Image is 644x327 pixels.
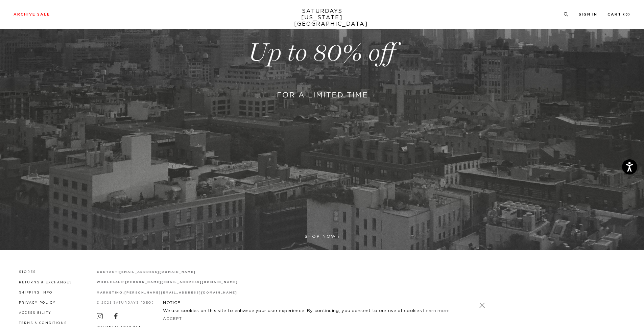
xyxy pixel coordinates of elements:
strong: contact: [97,271,120,274]
small: 0 [625,13,628,16]
a: Stores [19,271,36,274]
a: SATURDAYS[US_STATE][GEOGRAPHIC_DATA] [294,8,350,27]
strong: marketing: [97,291,125,294]
h5: NOTICE [163,300,481,306]
p: © 2025 Saturdays [GEOGRAPHIC_DATA] [97,300,238,305]
a: [EMAIL_ADDRESS][DOMAIN_NAME] [119,271,195,274]
a: Privacy Policy [19,301,56,304]
a: Cart (0) [607,13,630,16]
a: Sign In [579,13,597,16]
a: Archive Sale [14,13,50,16]
a: Accept [163,317,183,321]
a: Returns & Exchanges [19,281,72,284]
a: [PERSON_NAME][EMAIL_ADDRESS][DOMAIN_NAME] [124,291,237,294]
a: Accessibility [19,311,51,314]
p: We use cookies on this site to enhance your user experience. By continuing, you consent to our us... [163,308,457,314]
a: Shipping Info [19,291,53,294]
a: Learn more [423,309,450,313]
strong: wholesale: [97,281,125,284]
a: Terms & Conditions [19,322,67,325]
a: [PERSON_NAME][EMAIL_ADDRESS][DOMAIN_NAME] [125,281,238,284]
